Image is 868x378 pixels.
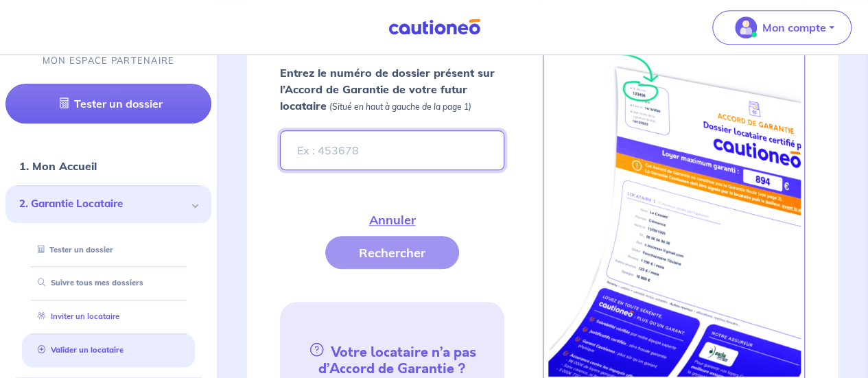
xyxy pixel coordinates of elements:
a: Inviter un locataire [32,311,119,321]
img: Cautioneo [383,19,486,36]
div: Suivre tous mes dossiers [22,272,195,295]
a: Tester un dossier [5,84,211,123]
div: Inviter un locataire [22,305,195,328]
div: 1. Mon Accueil [5,152,211,180]
a: Valider un locataire [32,345,124,355]
h5: Votre locataire n’a pas d’Accord de Garantie ? [285,340,498,377]
div: Tester un dossier [22,239,195,261]
button: illu_account_valid_menu.svgMon compte [712,10,852,45]
strong: Entrez le numéro de dossier présent sur l’Accord de Garantie de votre futur locataire [280,66,495,113]
p: Mon compte [762,19,826,36]
span: 2. Garantie Locataire [19,196,187,212]
img: illu_account_valid_menu.svg [735,16,757,38]
input: Ex : 453678 [280,130,504,170]
div: 2. Garantie Locataire [5,185,211,223]
a: 1. Mon Accueil [19,159,97,173]
a: Suivre tous mes dossiers [32,279,143,288]
div: Valider un locataire [22,339,195,362]
a: Tester un dossier [32,245,113,255]
img: certificate-new.png [546,16,801,377]
p: MON ESPACE PARTENAIRE [43,54,175,67]
button: Annuler [335,203,449,236]
em: (Situé en haut à gauche de la page 1) [329,102,471,112]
